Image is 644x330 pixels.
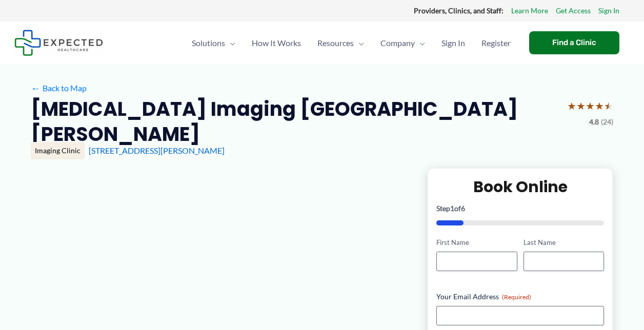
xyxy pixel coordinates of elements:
span: ← [31,83,41,93]
img: Expected Healthcare Logo - side, dark font, small [14,30,103,56]
a: ←Back to Map [31,80,87,96]
h2: [MEDICAL_DATA] Imaging [GEOGRAPHIC_DATA][PERSON_NAME] [31,96,559,147]
span: (Required) [502,293,531,301]
span: (24) [601,115,613,129]
a: Find a Clinic [529,31,619,54]
a: How It Works [244,25,309,61]
span: ★ [576,96,586,115]
a: ResourcesMenu Toggle [309,25,372,61]
span: Menu Toggle [415,25,425,61]
span: How It Works [252,25,301,61]
label: Your Email Address [436,292,604,302]
span: Menu Toggle [225,25,235,61]
a: Get Access [556,4,591,17]
span: Resources [317,25,354,61]
span: 1 [450,204,454,213]
label: Last Name [524,238,604,247]
a: Register [473,25,519,61]
strong: Providers, Clinics, and Staff: [414,6,504,15]
a: Sign In [433,25,473,61]
span: ★ [586,96,595,115]
a: Sign In [598,4,619,17]
span: ★ [567,96,576,115]
a: [STREET_ADDRESS][PERSON_NAME] [89,146,225,155]
p: Step of [436,205,604,212]
a: CompanyMenu Toggle [372,25,433,61]
span: ★ [604,96,613,115]
span: 4.8 [589,115,599,129]
span: Solutions [192,25,225,61]
span: Company [380,25,415,61]
div: Imaging Clinic [31,142,85,159]
label: First Name [436,238,517,247]
a: Learn More [511,4,548,17]
span: Register [481,25,511,61]
a: SolutionsMenu Toggle [184,25,244,61]
span: ★ [595,96,604,115]
nav: Primary Site Navigation [184,25,519,61]
h2: Book Online [436,177,604,197]
span: Sign In [441,25,465,61]
span: 6 [461,204,465,213]
span: Menu Toggle [354,25,364,61]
